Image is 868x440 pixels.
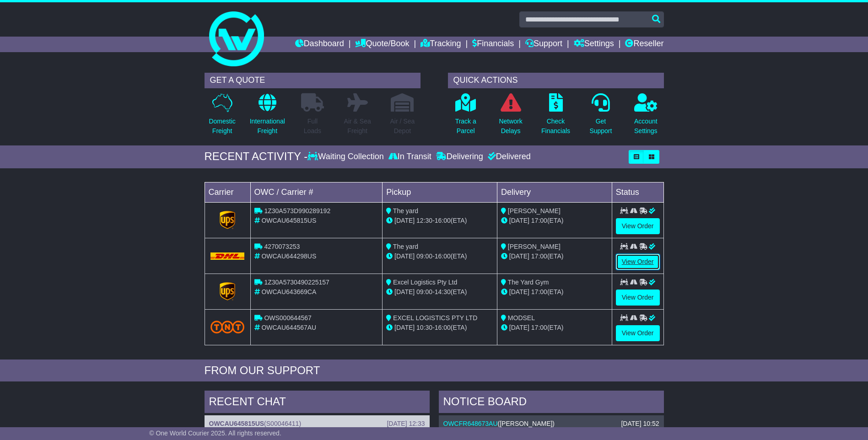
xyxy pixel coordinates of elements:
[589,117,612,136] p: Get Support
[266,420,299,427] span: S00046411
[541,93,571,141] a: CheckFinancials
[435,217,451,224] span: 16:00
[525,37,562,52] a: Support
[416,324,432,331] span: 10:30
[435,324,451,331] span: 16:00
[501,252,608,261] div: (ETA)
[205,150,308,163] div: RECENT ACTIVITY -
[508,243,561,250] span: [PERSON_NAME]
[210,321,245,333] img: TNT_Domestic.png
[387,420,425,428] div: [DATE] 12:33
[205,391,430,415] div: RECENT CHAT
[500,420,552,427] span: [PERSON_NAME]
[210,252,245,260] img: DHL.png
[616,325,660,341] a: View Order
[616,254,660,270] a: View Order
[531,252,547,260] span: 17:00
[574,37,614,52] a: Settings
[386,252,493,261] div: - (ETA)
[455,117,476,136] p: Track a Parcel
[394,252,415,260] span: [DATE]
[383,182,497,202] td: Pickup
[205,182,250,202] td: Carrier
[208,93,236,141] a: DomesticFreight
[209,420,425,428] div: ( )
[250,117,285,136] p: International Freight
[508,279,549,286] span: The Yard Gym
[472,37,514,52] a: Financials
[307,152,386,162] div: Waiting Collection
[386,216,493,225] div: - (ETA)
[386,323,493,333] div: - (ETA)
[455,93,477,141] a: Track aParcel
[209,420,264,427] a: OWCAU645815US
[393,207,418,215] span: The yard
[499,117,522,136] p: Network Delays
[220,211,235,229] img: GetCarrierServiceLogo
[616,218,660,234] a: View Order
[264,243,300,250] span: 4270073253
[394,217,415,224] span: [DATE]
[509,288,529,295] span: [DATE]
[497,182,612,202] td: Delivery
[541,117,570,136] p: Check Financials
[394,324,415,331] span: [DATE]
[435,288,451,295] span: 14:30
[589,93,612,141] a: GetSupport
[416,252,432,260] span: 09:00
[531,324,547,331] span: 17:00
[612,182,663,202] td: Status
[416,217,432,224] span: 12:30
[393,243,418,250] span: The yard
[531,217,547,224] span: 17:00
[509,252,529,260] span: [DATE]
[421,37,461,52] a: Tracking
[295,37,344,52] a: Dashboard
[439,391,664,415] div: NOTICE BOARD
[448,73,664,88] div: QUICK ACTIONS
[485,152,531,162] div: Delivered
[344,117,371,136] p: Air & Sea Freight
[498,93,523,141] a: NetworkDelays
[250,182,383,202] td: OWC / Carrier #
[501,287,608,297] div: (ETA)
[261,252,316,260] span: OWCAU644298US
[394,288,415,295] span: [DATE]
[386,287,493,297] div: - (ETA)
[634,93,658,141] a: AccountSettings
[249,93,286,141] a: InternationalFreight
[509,217,529,224] span: [DATE]
[416,288,432,295] span: 09:00
[205,364,664,377] div: FROM OUR SUPPORT
[393,279,457,286] span: Excel Logistics Pty Ltd
[390,117,415,136] p: Air / Sea Depot
[355,37,409,52] a: Quote/Book
[209,117,235,136] p: Domestic Freight
[264,314,312,322] span: OWS000644567
[501,216,608,225] div: (ETA)
[501,323,608,333] div: (ETA)
[435,252,451,260] span: 16:00
[393,314,477,322] span: EXCEL LOGISTICS PTY LTD
[301,117,324,136] p: Full Loads
[531,288,547,295] span: 17:00
[261,217,316,224] span: OWCAU645815US
[621,420,659,428] div: [DATE] 10:52
[625,37,663,52] a: Reseller
[443,420,498,427] a: OWCFR648673AU
[508,314,535,322] span: MODSEL
[434,152,485,162] div: Delivering
[220,282,235,300] img: GetCarrierServiceLogo
[634,117,658,136] p: Account Settings
[616,290,660,306] a: View Order
[261,288,316,295] span: OWCAU643669CA
[509,324,529,331] span: [DATE]
[264,279,329,286] span: 1Z30A5730490225157
[443,420,659,428] div: ( )
[205,73,421,88] div: GET A QUOTE
[264,207,330,215] span: 1Z30A573D990289192
[508,207,561,215] span: [PERSON_NAME]
[386,152,434,162] div: In Transit
[261,324,316,331] span: OWCAU644567AU
[149,429,281,437] span: © One World Courier 2025. All rights reserved.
